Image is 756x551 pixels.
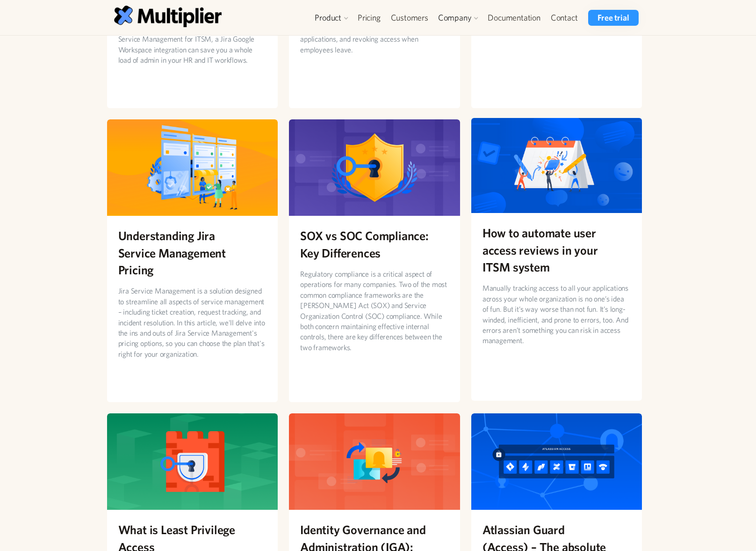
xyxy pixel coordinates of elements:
img: How to automate user access reviews in your ITSM system [471,117,642,213]
a: Contact [546,10,583,26]
img: Understanding Jira Service Management Pricing [107,119,278,216]
a: Customers [386,10,433,26]
div: Company [433,10,483,26]
div: Product [315,12,341,23]
div: Product [310,10,353,26]
img: Atlassian Guard (Access) – The absolute beginners guide [471,413,642,510]
a: How to automate user access reviews in your ITSM systemManually tracking access to all your appli... [471,117,642,399]
p: Manually tracking access to all your applications across your whole organization is no one’s idea... [482,283,631,345]
a: Pricing [353,10,386,26]
img: SOX vs SOC Compliance: Key Differences [289,119,460,216]
p: Regulatory compliance is a critical aspect of operations for many companies. Two of the most comm... [300,269,449,353]
p: Jira Service Management is a solution designed to streamline all aspects of service management – ... [118,286,267,359]
h2: SOX vs SOC Compliance: Key Differences [300,227,449,261]
a: SOX vs SOC Compliance: Key DifferencesRegulatory compliance is a critical aspect of operations fo... [289,119,460,402]
a: Understanding Jira Service Management PricingJira Service Management is a solution designed to st... [107,119,278,402]
h2: Understanding Jira Service Management Pricing [118,227,267,278]
img: What is Least Privilege Access [107,413,278,510]
h2: How to automate user access reviews in your ITSM system [482,224,631,275]
img: Identity Governance and Administration (IGA): What It Is and How to Do It Right [289,413,460,510]
a: Documentation [482,10,545,26]
div: Company [438,12,472,23]
a: Free trial [588,10,638,26]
